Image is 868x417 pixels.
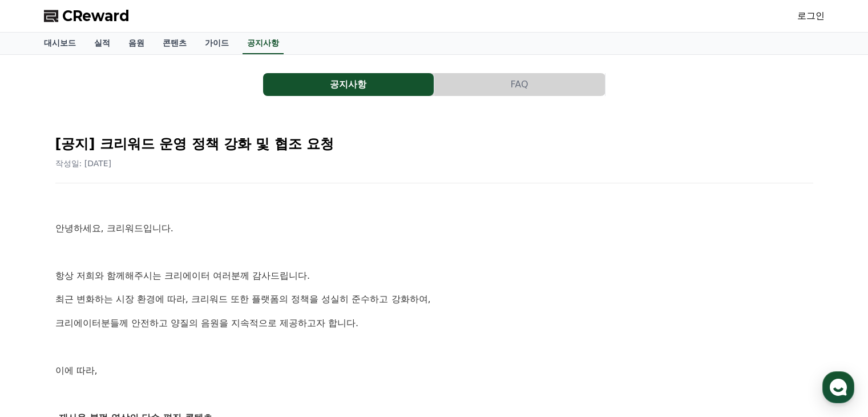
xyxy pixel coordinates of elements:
[154,33,196,54] a: 콘텐츠
[55,363,813,378] p: 이에 따라,
[797,9,825,23] a: 로그인
[55,268,813,283] p: 항상 저희와 함께해주시는 크리에이터 여러분께 감사드립니다.
[434,73,605,96] button: FAQ
[55,221,813,236] p: 안녕하세요, 크리워드입니다.
[119,33,154,54] a: 음원
[55,292,813,307] p: 최근 변화하는 시장 환경에 따라, 크리워드 또한 플랫폼의 정책을 성실히 준수하고 강화하여,
[263,73,434,96] a: 공지사항
[243,33,284,54] a: 공지사항
[62,7,130,25] span: CReward
[55,135,813,153] h2: [공지] 크리워드 운영 정책 강화 및 협조 요청
[85,33,119,54] a: 실적
[35,33,85,54] a: 대시보드
[55,159,112,168] span: 작성일: [DATE]
[263,73,434,96] button: 공지사항
[44,7,130,25] a: CReward
[434,73,605,96] a: FAQ
[196,33,238,54] a: 가이드
[55,316,813,331] p: 크리에이터분들께 안전하고 양질의 음원을 지속적으로 제공하고자 합니다.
